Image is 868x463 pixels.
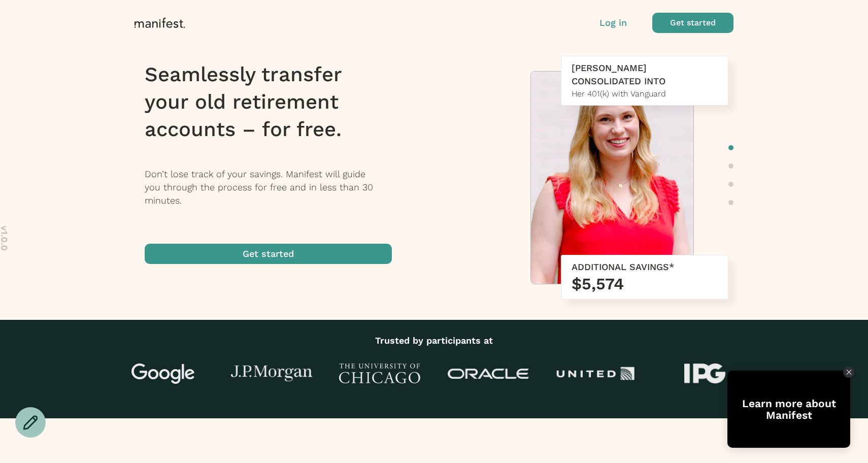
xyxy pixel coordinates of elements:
div: Her 401(k) with Vanguard [572,88,718,100]
img: J.P Morgan [231,366,312,382]
div: Learn more about Manifest [727,398,850,421]
h1: Seamlessly transfer your old retirement accounts – for free. [145,61,405,143]
div: Tolstoy bubble widget [727,371,850,448]
div: Close Tolstoy widget [843,367,854,378]
h3: $5,574 [572,274,718,294]
button: Get started [652,13,733,33]
div: Open Tolstoy widget [727,371,850,448]
button: Get started [145,244,392,264]
div: [PERSON_NAME] CONSOLIDATED INTO [572,61,718,88]
img: University of Chicago [339,363,420,384]
img: Google [123,363,204,384]
div: Open Tolstoy [727,371,850,448]
img: Meredith [531,72,693,289]
button: Log in [599,16,627,29]
p: Don’t lose track of your savings. Manifest will guide you through the process for free and in les... [145,168,405,207]
div: ADDITIONAL SAVINGS* [572,260,718,274]
img: Oracle [448,369,529,379]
